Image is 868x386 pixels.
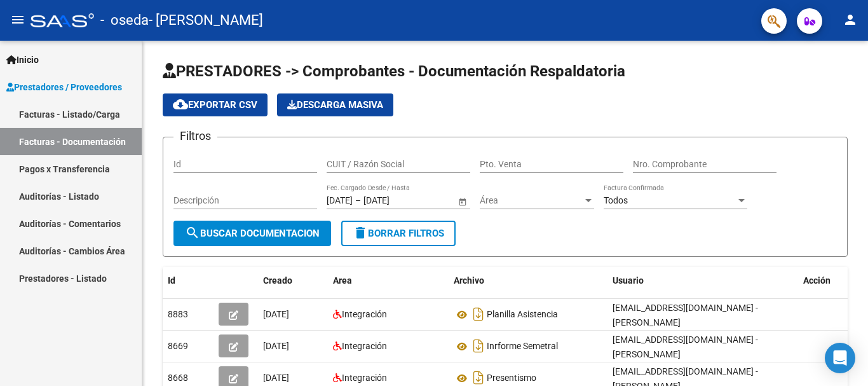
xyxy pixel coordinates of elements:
[6,80,122,94] span: Prestadores / Proveedores
[333,275,352,286] span: Area
[287,99,383,111] span: Descarga Masiva
[10,12,25,27] mat-icon: menu
[168,309,188,319] span: 8883
[258,267,328,294] datatable-header-cell: Creado
[328,267,449,294] datatable-header-cell: Area
[263,275,292,286] span: Creado
[341,221,456,246] button: Borrar Filtros
[353,228,444,239] span: Borrar Filtros
[470,304,487,324] i: Descargar documento
[185,225,200,240] mat-icon: search
[613,334,758,359] span: [EMAIL_ADDRESS][DOMAIN_NAME] - [PERSON_NAME]
[173,127,217,145] h3: Filtros
[487,373,536,383] span: Presentismo
[168,341,188,351] span: 8669
[470,336,487,356] i: Descargar documento
[173,99,257,111] span: Exportar CSV
[825,343,855,373] div: Open Intercom Messenger
[163,62,625,80] span: PRESTADORES -> Comprobantes - Documentación Respaldatoria
[449,267,607,294] datatable-header-cell: Archivo
[263,341,289,351] span: [DATE]
[613,303,758,327] span: [EMAIL_ADDRESS][DOMAIN_NAME] - [PERSON_NAME]
[149,6,263,34] span: - [PERSON_NAME]
[487,341,558,352] span: Inrforme Semetral
[843,12,858,27] mat-icon: person
[327,195,353,206] input: Fecha inicio
[342,341,387,351] span: Integración
[355,195,361,206] span: –
[803,275,831,286] span: Acción
[163,93,268,116] button: Exportar CSV
[173,97,188,112] mat-icon: cloud_download
[487,310,558,320] span: Planilla Asistencia
[353,225,368,240] mat-icon: delete
[263,309,289,319] span: [DATE]
[607,267,798,294] datatable-header-cell: Usuario
[185,228,320,239] span: Buscar Documentacion
[363,195,426,206] input: Fecha fin
[277,93,393,116] app-download-masive: Descarga masiva de comprobantes (adjuntos)
[163,267,214,294] datatable-header-cell: Id
[6,53,39,67] span: Inicio
[263,373,289,383] span: [DATE]
[613,275,644,286] span: Usuario
[173,221,331,246] button: Buscar Documentacion
[277,93,393,116] button: Descarga Masiva
[454,275,484,286] span: Archivo
[480,195,583,206] span: Área
[100,6,149,34] span: - oseda
[342,309,387,319] span: Integración
[342,373,387,383] span: Integración
[168,275,175,286] span: Id
[604,195,628,205] span: Todos
[456,195,469,208] button: Open calendar
[168,373,188,383] span: 8668
[798,267,862,294] datatable-header-cell: Acción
